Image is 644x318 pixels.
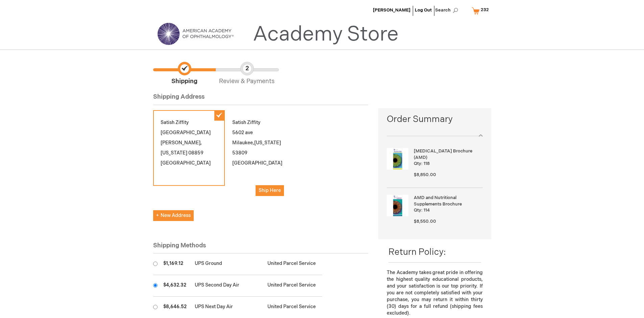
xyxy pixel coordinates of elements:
[414,219,436,224] span: $8,550.00
[253,22,399,47] a: Academy Store
[414,172,436,177] span: $8,850.00
[156,213,191,218] span: New Address
[387,148,408,170] img: Age-Related Macular Degeneration Brochure (AMD)
[200,140,202,146] span: ,
[153,93,368,105] div: Shipping Address
[153,241,368,254] div: Shipping Methods
[163,304,187,310] span: $8,646.52
[387,195,408,216] img: AMD and Nutritional Supplements Brochure
[161,150,187,156] span: [US_STATE]
[163,282,186,288] span: $4,632.32
[256,185,284,196] button: Ship Here
[191,253,264,275] td: UPS Ground
[481,7,489,13] span: 232
[225,110,296,203] div: Satish Ziffity 5602 ave Milaukee 53809 [GEOGRAPHIC_DATA]
[153,62,216,86] span: Shipping
[216,62,278,86] span: Review & Payments
[414,207,421,213] span: Qty
[253,140,254,146] span: ,
[153,110,225,186] div: Satish Ziffity [GEOGRAPHIC_DATA] [PERSON_NAME] 08859 [GEOGRAPHIC_DATA]
[424,207,430,213] span: 114
[153,210,194,221] button: New Address
[191,275,264,297] td: UPS Second Day Air
[435,3,461,17] span: Search
[470,5,493,17] a: 232
[264,275,322,297] td: United Parcel Service
[387,269,482,317] p: The Academy takes great pride in offering the highest quality educational products, and your sati...
[388,247,446,258] span: Return Policy:
[414,161,421,166] span: Qty
[424,161,430,166] span: 118
[387,113,482,129] span: Order Summary
[254,140,281,146] span: [US_STATE]
[373,7,410,13] a: [PERSON_NAME]
[414,148,481,161] strong: [MEDICAL_DATA] Brochure (AMD)
[264,253,322,275] td: United Parcel Service
[415,7,432,13] a: Log Out
[259,188,281,193] span: Ship Here
[163,261,183,266] span: $1,169.12
[414,195,481,207] strong: AMD and Nutritional Supplements Brochure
